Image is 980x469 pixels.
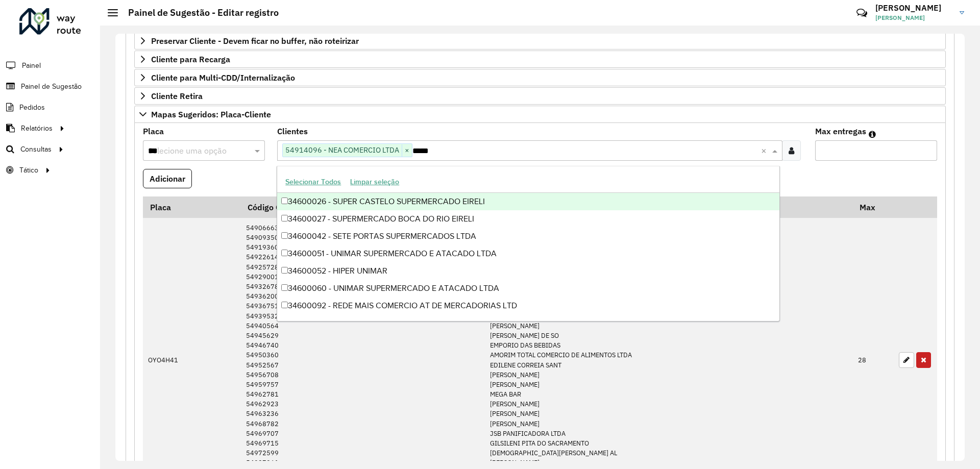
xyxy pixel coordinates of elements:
th: Código Cliente [241,196,485,218]
a: Mapas Sugeridos: Placa-Cliente [134,106,946,123]
label: Clientes [277,125,308,137]
label: Max entregas [815,125,866,137]
span: Painel [22,60,41,71]
ng-dropdown-panel: Options list [277,166,779,322]
span: [PERSON_NAME] [875,13,952,22]
h2: Painel de Sugestão - Editar registro [118,7,279,18]
button: Adicionar [143,169,192,188]
span: Relatórios [21,123,53,134]
div: 34600100 - CDP SUPERMERCADOS LTDA [277,314,779,332]
label: Placa [143,125,164,137]
span: Painel de Sugestão [21,81,82,92]
div: 34600051 - UNIMAR SUPERMERCADO E ATACADO LTDA [277,245,779,262]
a: Preservar Cliente - Devem ficar no buffer, não roteirizar [134,32,946,50]
span: Clear all [761,144,770,157]
span: Pedidos [19,102,45,113]
span: 54914096 - NEA COMERCIO LTDA [283,144,402,156]
span: Preservar Cliente - Devem ficar no buffer, não roteirizar [151,37,359,45]
span: Cliente para Recarga [151,55,230,63]
span: Cliente para Multi-CDD/Internalização [151,73,295,82]
em: Máximo de clientes que serão colocados na mesma rota com os clientes informados [869,130,876,138]
div: 34600060 - UNIMAR SUPERMERCADO E ATACADO LTDA [277,280,779,297]
div: 34600027 - SUPERMERCADO BOCA DO RIO EIRELI [277,210,779,228]
div: 34600092 - REDE MAIS COMERCIO AT DE MERCADORIAS LTD [277,297,779,314]
a: Cliente para Multi-CDD/Internalização [134,69,946,86]
span: Tático [19,165,38,176]
span: Cliente Retira [151,92,203,100]
a: Cliente Retira [134,87,946,105]
div: 34600042 - SETE PORTAS SUPERMERCADOS LTDA [277,228,779,245]
span: × [402,144,412,157]
div: 34600052 - HIPER UNIMAR [277,262,779,280]
th: Placa [143,196,241,218]
div: 34600026 - SUPER CASTELO SUPERMERCADO EIRELI [277,193,779,210]
th: Max [853,196,894,218]
a: Cliente para Recarga [134,51,946,68]
span: Consultas [20,144,52,155]
button: Limpar seleção [346,174,404,190]
h3: [PERSON_NAME] [875,3,952,13]
span: Mapas Sugeridos: Placa-Cliente [151,110,271,118]
a: Contato Rápido [851,2,873,24]
button: Selecionar Todos [281,174,346,190]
